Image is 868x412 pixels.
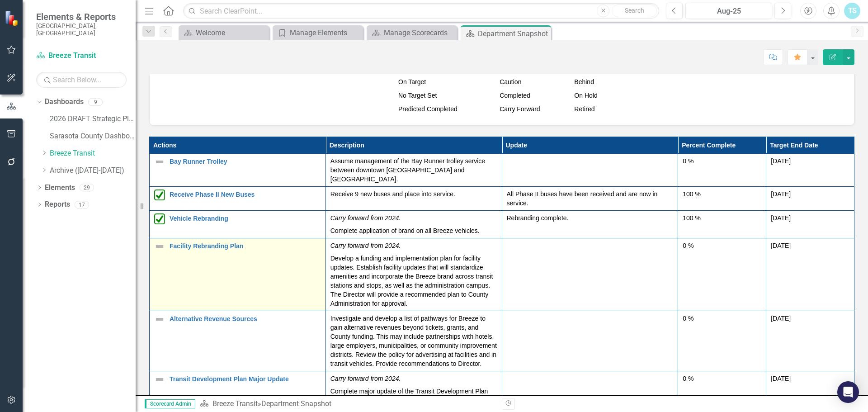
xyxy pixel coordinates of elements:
div: 0 % [683,314,761,323]
em: Carry forward from 2024. [330,214,401,222]
a: Breeze Transit [212,399,258,408]
div: Department Snapshot [261,399,331,408]
img: Completed [154,213,165,224]
a: Facility Rebranding Plan [170,243,321,250]
td: Double-Click to Edit Right Click for Context Menu [150,238,326,311]
div: Aug-25 [689,6,769,17]
td: Double-Click to Edit [325,187,502,211]
a: Manage Elements [275,27,361,38]
span: Completed [500,92,530,99]
span: Behind [574,78,594,85]
img: Sarasota%20Predicted%20Complete.png [391,106,398,113]
div: 100 % [683,213,761,223]
td: Double-Click to Edit [678,187,766,211]
td: Double-Click to Edit [766,211,854,238]
img: Sarasota%20Carry%20Forward.png [492,106,500,113]
p: Rebranding complete. [507,213,674,223]
img: NoTargetSet.png [391,92,398,99]
td: Double-Click to Edit [678,211,766,238]
p: Investigate and develop a list of pathways for Breeze to gain alternative revenues beyond tickets... [330,314,497,368]
div: 0 % [683,156,761,166]
div: Welcome [196,27,267,38]
p: Assume management of the Bay Runner trolley service between downtown [GEOGRAPHIC_DATA] and [GEOGR... [330,156,497,184]
div: 9 [88,98,103,106]
td: Double-Click to Edit [766,238,854,311]
div: 29 [80,184,94,191]
img: MeasureCaution.png [492,79,500,86]
span: [DATE] [771,375,791,382]
span: Search [625,7,644,14]
em: Carry forward from 2024. [330,375,401,382]
a: Bay Runner Trolley [170,158,321,165]
img: ClearPoint Strategy [4,10,21,27]
td: Double-Click to Edit [325,311,502,371]
button: Aug-25 [685,3,772,19]
div: 0 % [683,241,761,250]
div: Department Snapshot [478,28,549,39]
small: [GEOGRAPHIC_DATA], [GEOGRAPHIC_DATA] [36,22,127,37]
td: Double-Click to Edit [502,211,678,238]
p: Complete application of brand on all Breeze vehicles. [330,224,497,235]
a: Archive ([DATE]-[DATE]) [50,166,136,176]
td: Double-Click to Edit Right Click for Context Menu [150,187,326,211]
a: Dashboards [45,97,84,107]
span: Scorecard Admin [145,399,195,408]
input: Search ClearPoint... [183,3,659,19]
img: Not Defined [154,314,165,325]
span: On Target [398,78,426,85]
img: ontarget.png [391,79,398,86]
img: Not Defined [154,374,165,385]
em: Carry forward from 2024. [330,242,401,249]
a: Transit Development Plan Major Update [170,376,321,383]
span: [DATE] [771,315,791,322]
td: Double-Click to Edit [325,238,502,311]
a: Reports [45,199,70,210]
td: Double-Click to Edit Right Click for Context Menu [150,211,326,238]
td: Double-Click to Edit [325,211,502,238]
span: [DATE] [771,157,791,165]
img: Not Defined [154,241,165,252]
span: On Hold [574,92,597,99]
img: MeasureSuspended.png [567,92,574,99]
span: Predicted Completed [398,105,458,113]
img: MeasureBehind.png [567,79,574,86]
a: Alternative Revenue Sources [170,316,321,322]
td: Double-Click to Edit [502,311,678,371]
a: Sarasota County Dashboard [50,131,136,142]
div: » [200,399,495,409]
td: Double-Click to Edit [678,238,766,311]
button: TS [844,3,860,19]
div: 17 [75,201,89,208]
a: Elements [45,183,75,193]
span: [DATE] [771,214,791,222]
span: Elements & Reports [36,11,127,22]
td: Double-Click to Edit [766,187,854,211]
img: Green%20Checkbox%20%20v2.png [492,92,500,99]
span: No Target Set [398,92,437,99]
a: Receive Phase II New Buses [170,191,321,198]
div: 100 % [683,189,761,199]
input: Search Below... [36,72,127,88]
p: All Phase II buses have been received and are now in service. [507,189,674,208]
span: [DATE] [771,242,791,249]
td: Double-Click to Edit [502,187,678,211]
button: Search [612,5,657,17]
div: Open Intercom Messenger [837,381,859,403]
span: [DATE] [771,190,791,198]
div: Manage Elements [290,27,361,38]
span: Carry Forward [500,105,540,113]
td: Double-Click to Edit [678,154,766,187]
a: Breeze Transit [50,148,136,159]
td: Double-Click to Edit [766,311,854,371]
img: Sarasota%20Hourglass%20v2.png [567,106,574,113]
td: Double-Click to Edit [766,154,854,187]
img: Not Defined [154,156,165,167]
td: Double-Click to Edit [502,154,678,187]
a: Vehicle Rebranding [170,215,321,222]
td: Double-Click to Edit [678,311,766,371]
td: Double-Click to Edit [502,238,678,311]
a: Manage Scorecards [369,27,455,38]
a: 2026 DRAFT Strategic Plan [50,114,136,124]
span: Caution [500,78,521,85]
